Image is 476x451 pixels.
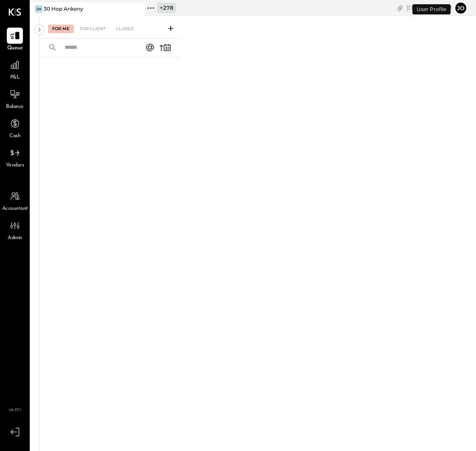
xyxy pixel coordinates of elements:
[0,116,29,140] a: Cash
[8,234,22,242] span: Admin
[76,25,110,33] div: For Client
[6,103,24,111] span: Balance
[0,86,29,111] a: Balance
[0,188,29,213] a: Accountant
[44,5,83,12] div: 30 Hop Ankeny
[48,25,74,33] div: For Me
[0,28,29,52] a: Queue
[406,4,452,12] div: [DATE]
[157,3,176,13] div: + 278
[0,145,29,169] a: Vendors
[6,162,24,169] span: Vendors
[454,1,468,15] button: Jo
[412,4,451,14] div: User Profile
[10,74,20,82] span: P&L
[2,205,28,213] span: Accountant
[7,45,23,52] span: Queue
[112,25,138,33] div: Closed
[396,3,404,12] div: copy link
[0,217,29,242] a: Admin
[0,57,29,82] a: P&L
[9,132,20,140] span: Cash
[35,5,42,13] div: 3H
